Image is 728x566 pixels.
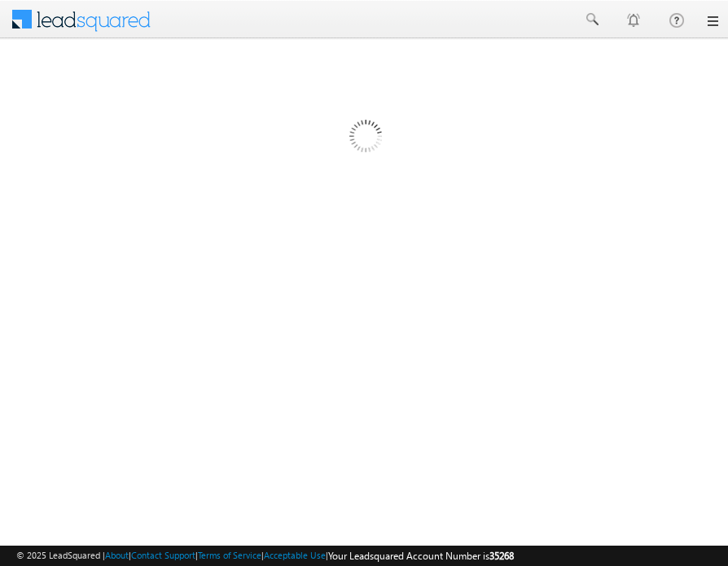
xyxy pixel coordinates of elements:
span: © 2025 LeadSquared | | | | | [16,548,514,564]
a: Terms of Service [198,550,261,560]
span: Your Leadsquared Account Number is [328,550,514,562]
span: 35268 [489,550,514,562]
a: About [105,550,129,560]
a: Contact Support [131,550,195,560]
a: Acceptable Use [264,550,326,560]
img: Loading... [280,55,449,223]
